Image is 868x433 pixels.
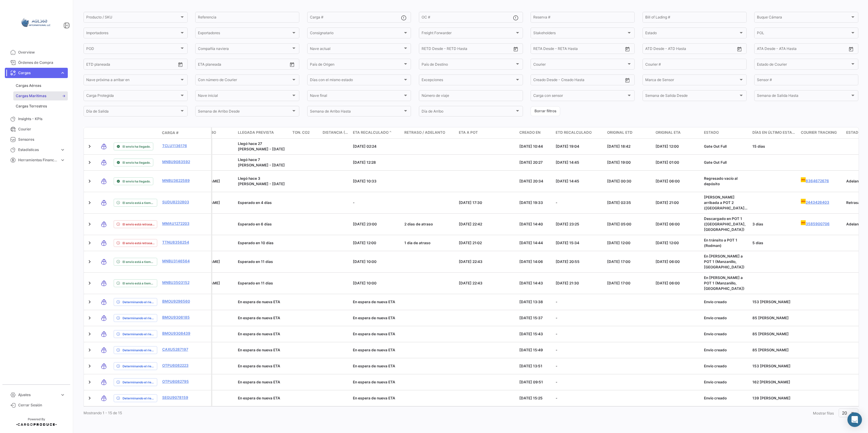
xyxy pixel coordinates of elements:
[519,299,551,305] div: [DATE] 13:38
[238,395,288,401] div: En espera de nueva ETA
[353,348,395,352] span: En espera de nueva ETA
[533,32,626,36] span: Stakeholders
[189,259,233,264] div: [PERSON_NAME]
[86,79,179,83] span: Nave próxima a arribar en
[162,130,179,136] span: Carga #
[87,178,93,184] a: Expand/Collapse Row
[353,316,395,320] span: En espera de nueva ETA
[704,160,727,165] span: Gate Out Full
[13,91,68,100] a: Cargas Marítimas
[123,300,155,304] span: Determinando el riesgo ...
[198,63,209,67] input: Desde
[353,160,376,165] span: [DATE] 12:28
[533,63,626,67] span: Courier
[162,178,194,183] a: MNBU3622589
[533,48,544,52] input: Desde
[87,379,93,385] a: Expand/Collapse Row
[101,63,145,67] input: Hasta
[111,130,159,135] datatable-header-cell: Estado de Envio
[607,200,631,205] span: [DATE] 02:35
[238,299,288,305] div: En espera de nueva ETA
[162,280,194,285] a: MNBU3503152
[162,143,194,149] a: TCLU1136176
[519,379,551,385] div: [DATE] 09:51
[735,44,744,54] button: Open calendar
[656,241,679,245] span: [DATE] 12:00
[18,402,65,408] span: Cerrar Sesión
[704,396,727,400] span: Envío creado
[13,81,68,90] a: Cargas Aéreas
[780,48,823,52] input: ATA Hasta
[353,144,376,149] span: [DATE] 02:24
[607,241,630,245] span: [DATE] 12:00
[404,222,433,226] span: 2 dias de atraso
[87,280,93,286] a: Expand/Collapse Row
[459,281,482,285] span: [DATE] 22:43
[556,348,557,352] span: -
[238,280,288,286] div: Esperado en 11 días
[669,48,712,52] input: ATD Hasta
[213,63,257,67] input: Hasta
[18,116,65,122] span: Insights - KPIs
[704,130,719,135] span: Estado
[533,79,557,83] input: Creado Desde
[556,380,557,384] span: -
[702,127,750,138] datatable-header-cell: Estado
[607,281,630,285] span: [DATE] 17:00
[87,221,93,227] a: Expand/Collapse Row
[86,94,179,99] span: Carga Protegida
[353,179,376,183] span: [DATE] 10:33
[437,48,480,52] input: Hasta
[704,275,745,291] span: En [PERSON_NAME] a POT 1 (Manzanillo, [GEOGRAPHIC_DATA])
[801,177,806,182] img: DHLIcon.png
[704,238,737,248] span: En tránsito a POT 1 (Rodman)
[548,48,592,52] input: Hasta
[607,259,630,264] span: [DATE] 17:00
[60,70,65,76] span: expand_more
[189,144,233,149] div: Jueves
[176,60,185,69] button: Open calendar
[353,380,395,384] span: En espera de nueva ETA
[238,259,288,264] div: Esperado en 11 días
[752,315,796,321] div: 85 [PERSON_NAME]
[189,179,233,184] div: [PERSON_NAME]
[238,130,274,135] span: Llegada prevista
[519,315,551,321] div: [DATE] 15:37
[5,134,68,145] a: Sensores
[162,221,194,226] a: MMAU1272203
[607,130,633,135] span: Original ETD
[704,300,727,304] span: Envío creado
[556,130,592,135] span: ETD Recalculado
[801,220,806,225] img: DHLIcon.png
[310,63,403,67] span: País de Origen
[123,332,155,336] span: Determinando el riesgo ...
[519,331,551,337] div: [DATE] 15:43
[18,126,65,132] span: Courier
[162,315,194,320] a: BMOU9306185
[162,299,194,304] a: BMOU9296560
[656,130,681,135] span: Original ETA
[86,110,179,114] span: Día de Salida
[459,241,482,245] span: [DATE] 21:02
[123,281,155,286] span: El envío está a tiempo.
[353,241,376,245] span: [DATE] 12:00
[519,395,551,401] div: [DATE] 15:25
[757,32,850,36] span: POL
[422,32,515,36] span: Freight Forwarder
[842,410,847,415] span: 20
[519,363,551,369] div: [DATE] 13:51
[18,60,65,65] span: Órdenes de Compra
[21,7,51,38] img: 64a6efb6-309f-488a-b1f1-3442125ebd42.png
[801,177,841,184] a: 8364672676
[353,300,395,304] span: En espera de nueva ETA
[757,16,850,20] span: Buque Cámara
[238,200,288,205] div: Esperado en 4 días
[353,281,376,285] span: [DATE] 10:00
[189,200,233,205] div: [PERSON_NAME]
[198,79,291,83] span: Con número de Courier
[18,50,65,55] span: Overview
[459,200,482,205] span: [DATE] 17:30
[86,32,179,36] span: Importadores
[704,380,727,384] span: Envío creado
[623,44,632,54] button: Open calendar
